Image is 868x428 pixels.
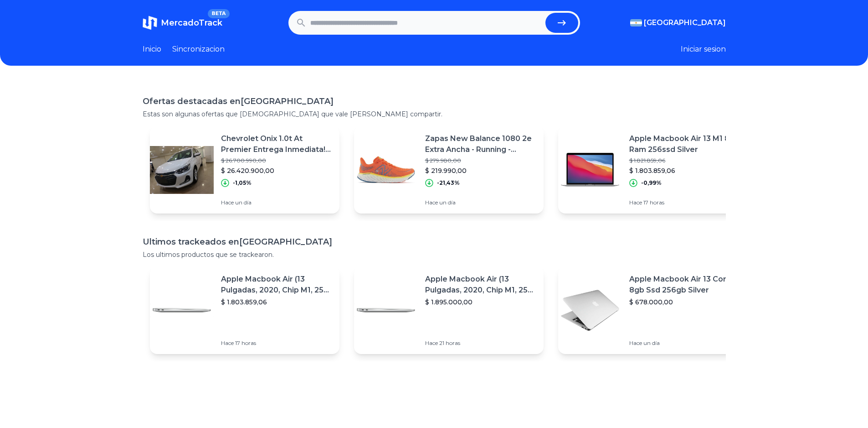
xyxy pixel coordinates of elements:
[354,126,544,214] a: Featured imageZapas New Balance 1080 2e Extra Ancha - Running - [PERSON_NAME]$ 279.980,00$ 219.99...
[425,133,536,155] p: Zapas New Balance 1080 2e Extra Ancha - Running - [PERSON_NAME]
[161,18,222,28] span: MercadoTrack
[150,266,339,354] a: Featured imageApple Macbook Air (13 Pulgadas, 2020, Chip M1, 256 Gb De Ssd, 8 Gb De Ram) - Plata$...
[558,266,748,354] a: Featured imageApple Macbook Air 13 Core I5 8gb Ssd 256gb Silver$ 678.000,00Hace un día
[437,179,460,187] p: -21,43%
[354,278,418,342] img: Featured image
[629,166,740,175] p: $ 1.803.859,06
[150,138,214,202] img: Featured image
[558,138,622,202] img: Featured image
[143,95,726,108] h1: Ofertas destacadas en [GEOGRAPHIC_DATA]
[629,339,740,347] p: Hace un día
[425,274,536,296] p: Apple Macbook Air (13 Pulgadas, 2020, Chip M1, 256 Gb De Ssd, 8 Gb De Ram) - Plata
[233,179,252,187] p: -1,05%
[641,179,662,187] p: -0,99%
[150,278,214,342] img: Featured image
[630,17,726,28] button: [GEOGRAPHIC_DATA]
[558,278,622,342] img: Featured image
[143,235,726,248] h1: Ultimos trackeados en [GEOGRAPHIC_DATA]
[354,138,418,202] img: Featured image
[172,44,225,55] a: Sincronizacion
[143,250,726,259] p: Los ultimos productos que se trackearon.
[143,16,157,30] img: MercadoTrack
[221,274,332,296] p: Apple Macbook Air (13 Pulgadas, 2020, Chip M1, 256 Gb De Ssd, 8 Gb De Ram) - Plata
[221,298,332,307] p: $ 1.803.859,06
[143,110,726,119] p: Estas son algunas ofertas que [DEMOGRAPHIC_DATA] que vale [PERSON_NAME] compartir.
[221,339,332,347] p: Hace 17 horas
[354,266,544,354] a: Featured imageApple Macbook Air (13 Pulgadas, 2020, Chip M1, 256 Gb De Ssd, 8 Gb De Ram) - Plata$...
[208,9,229,18] span: BETA
[425,339,536,347] p: Hace 21 horas
[629,199,740,206] p: Hace 17 horas
[221,199,332,206] p: Hace un día
[425,199,536,206] p: Hace un día
[143,16,222,30] a: MercadoTrackBETA
[629,157,740,164] p: $ 1.821.859,06
[629,133,740,155] p: Apple Macbook Air 13 M1 8gb Ram 256ssd Silver
[630,19,642,26] img: Argentina
[150,126,339,214] a: Featured imageChevrolet Onix 1.0t At Premier Entrega Inmediata!!! Jb$ 26.700.990,00$ 26.420.900,0...
[143,44,161,55] a: Inicio
[425,298,536,307] p: $ 1.895.000,00
[629,298,740,307] p: $ 678.000,00
[221,133,332,155] p: Chevrolet Onix 1.0t At Premier Entrega Inmediata!!! Jb
[221,166,332,175] p: $ 26.420.900,00
[681,44,726,55] button: Iniciar sesion
[425,157,536,164] p: $ 279.980,00
[644,17,726,28] span: [GEOGRAPHIC_DATA]
[425,166,536,175] p: $ 219.990,00
[629,274,740,296] p: Apple Macbook Air 13 Core I5 8gb Ssd 256gb Silver
[221,157,332,164] p: $ 26.700.990,00
[558,126,748,214] a: Featured imageApple Macbook Air 13 M1 8gb Ram 256ssd Silver$ 1.821.859,06$ 1.803.859,06-0,99%Hace...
